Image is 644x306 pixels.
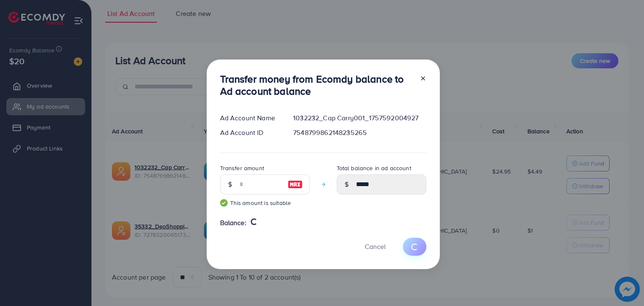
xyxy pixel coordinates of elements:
[220,218,247,228] span: Balance:
[220,199,228,207] img: guide
[286,113,433,123] div: 1032232_Cap Carry001_1757592004927
[213,113,287,123] div: Ad Account Name
[288,179,303,189] img: image
[220,164,264,172] label: Transfer amount
[337,164,411,172] label: Total balance in ad account
[365,242,386,251] span: Cancel
[220,73,413,97] h3: Transfer money from Ecomdy balance to Ad account balance
[220,199,310,207] small: This amount is suitable
[354,238,396,256] button: Cancel
[213,128,287,137] div: Ad Account ID
[286,128,433,137] div: 7548799862148235265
